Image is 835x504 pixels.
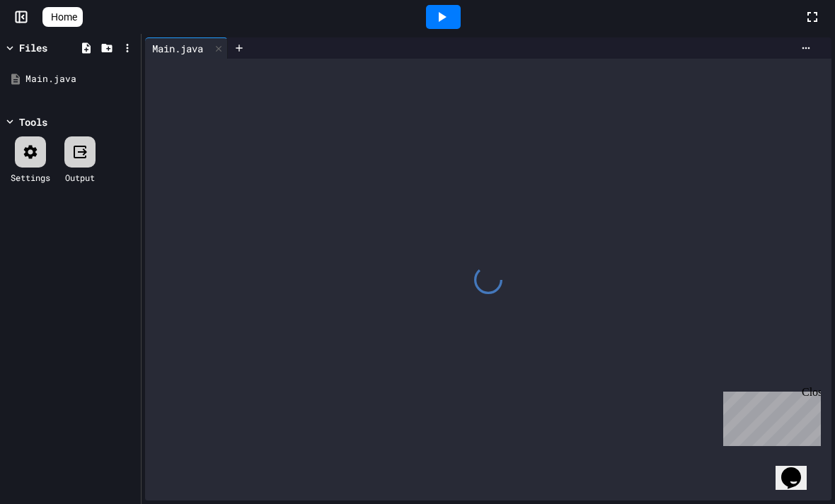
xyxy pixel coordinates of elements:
iframe: chat widget [776,447,821,490]
iframe: chat widget [718,386,821,446]
div: Main.java [25,72,136,86]
div: Main.java [145,41,210,56]
div: Output [65,171,95,184]
span: Home [51,10,77,24]
div: Tools [19,115,47,129]
div: Settings [11,171,50,184]
div: Files [19,40,47,55]
div: Chat with us now!Close [6,6,98,90]
div: Main.java [145,37,228,59]
a: Home [42,7,83,27]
